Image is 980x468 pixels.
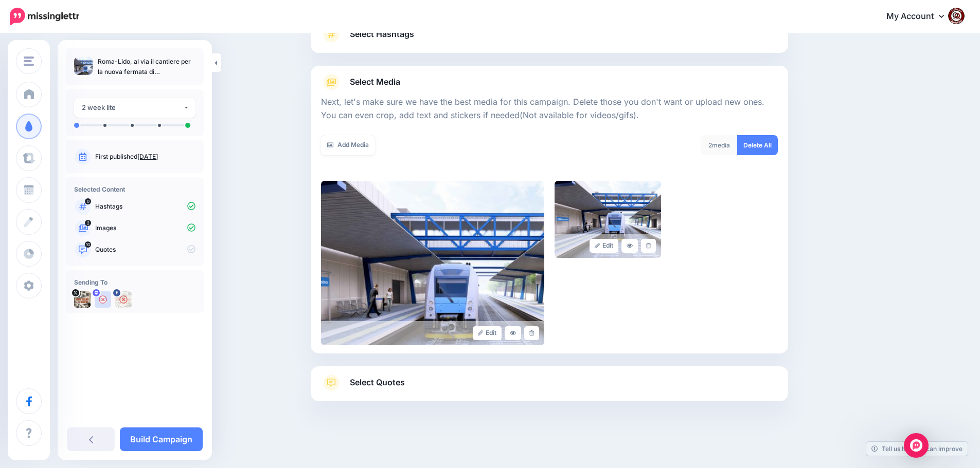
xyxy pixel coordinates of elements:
p: Quotes [95,245,195,254]
h4: Sending To [74,278,195,286]
img: Missinglettr [10,8,79,25]
img: menu.png [24,57,34,66]
div: 2 week lite [82,102,183,114]
p: First published [95,152,195,161]
a: My Account [876,4,965,29]
img: 1ccf4ad8ef64325a3f926662ac531271_large.jpg [321,181,544,345]
span: 2 [85,220,91,226]
span: Select Media [350,75,400,89]
a: [DATE] [137,153,158,160]
p: Next, let's make sure we have the best media for this campaign. Delete those you don't want or up... [321,96,778,122]
p: Images [95,223,195,233]
span: Select Hashtags [350,27,414,41]
a: Select Media [321,74,778,90]
img: ca3749184c717aee4deb3306393363f8_large.jpg [555,181,661,258]
img: 1ccf4ad8ef64325a3f926662ac531271_thumb.jpg [74,57,93,75]
p: Hashtags [95,202,195,211]
button: 2 week lite [74,98,195,118]
div: Select Media [321,90,778,345]
span: 10 [85,241,91,248]
a: Edit [473,326,502,340]
a: Delete All [737,135,778,155]
a: Edit [590,239,619,253]
a: Select Hashtags [321,26,778,53]
img: 463453305_2684324355074873_6393692129472495966_n-bsa154739.jpg [115,291,132,308]
span: 2 [708,141,712,149]
div: media [701,135,738,155]
div: Open Intercom Messenger [904,433,929,458]
span: 0 [85,198,91,204]
img: user_default_image.png [95,291,111,308]
h4: Selected Content [74,185,195,193]
p: Roma-Lido, al via il cantiere per la nuova fermata di [GEOGRAPHIC_DATA]: lavori completati entro ... [98,57,195,77]
span: Select Quotes [350,376,405,389]
a: Select Quotes [321,375,778,401]
img: uTTNWBrh-84924.jpeg [74,291,91,308]
a: Add Media [321,135,375,155]
a: Tell us how we can improve [866,442,968,456]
